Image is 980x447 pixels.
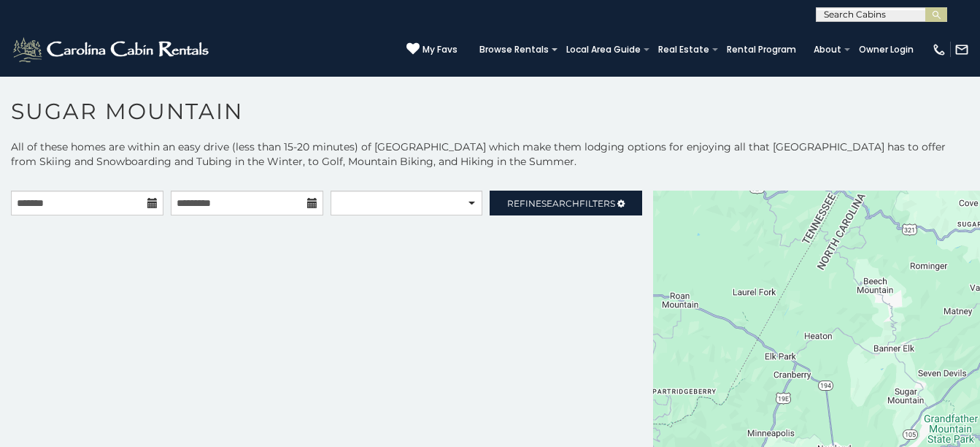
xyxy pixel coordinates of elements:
[559,39,648,60] a: Local Area Guide
[406,42,458,57] a: My Favs
[852,39,921,60] a: Owner Login
[11,35,213,64] img: White-1-2.png
[651,39,717,60] a: Real Estate
[932,42,946,57] img: phone-regular-white.png
[472,39,556,60] a: Browse Rentals
[806,39,849,60] a: About
[507,198,615,209] span: Refine Filters
[423,43,458,56] span: My Favs
[719,39,803,60] a: Rental Program
[490,191,642,215] a: RefineSearchFilters
[541,198,579,209] span: Search
[954,42,969,57] img: mail-regular-white.png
